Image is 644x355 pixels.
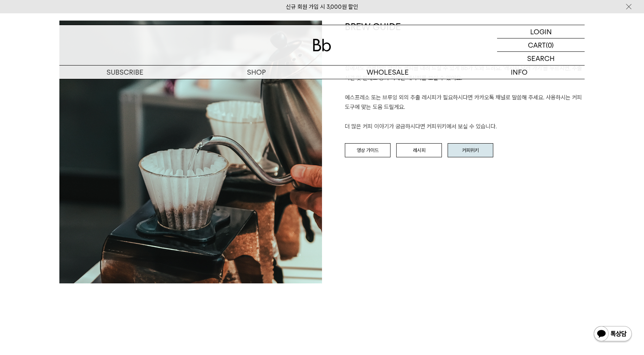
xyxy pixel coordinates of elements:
p: CART [528,38,546,51]
a: 신규 회원 가입 시 3,000원 할인 [286,3,358,10]
p: 집에서도 카페처럼 맛있는 커피를 내려 드실 ﻿수 있게 Bb가 도와 드려요. '레시피 보러 가기'를 누르시면, 추출 시간 및 분쇄도 등의 자세한 레시피를 보실 수 있어요. 에스... [345,64,585,132]
p: LOGIN [530,25,552,38]
a: 커피위키 [448,143,493,158]
a: SUBSCRIBE [59,66,191,79]
a: CART (0) [497,38,585,52]
a: LOGIN [497,25,585,38]
p: INFO [453,66,585,79]
a: SHOP [191,66,322,79]
img: 카카오톡 채널 1:1 채팅 버튼 [593,325,633,344]
p: WHOLESALE [322,66,453,79]
a: 레시피 [396,143,442,158]
p: SEARCH [527,52,555,65]
img: 로고 [313,39,331,51]
p: (0) [546,38,554,51]
a: 영상 가이드 [345,143,391,158]
img: a9080350f8f7d047e248a4ae6390d20f_153659.jpg [59,21,322,283]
